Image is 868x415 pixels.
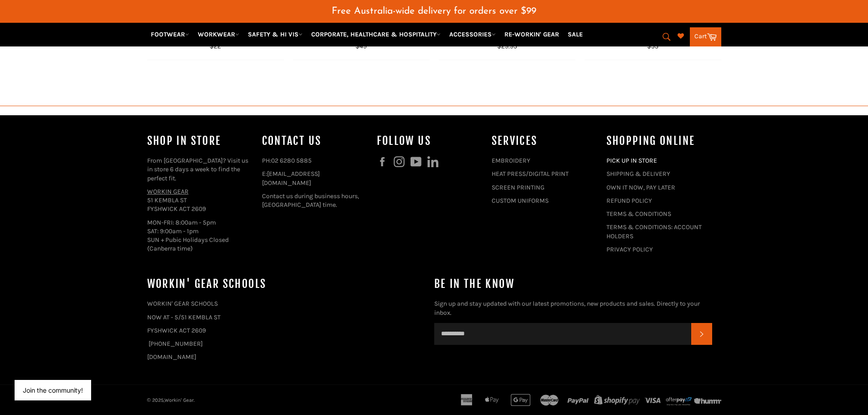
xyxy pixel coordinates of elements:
[564,26,586,42] a: SALE
[492,197,549,205] a: CUSTOM UNIFORMS
[147,277,425,292] h4: WORKIN' GEAR SCHOOLS
[262,170,320,186] a: [EMAIL_ADDRESS][DOMAIN_NAME]
[147,26,193,42] a: FOOTWEAR
[606,246,653,253] a: PRIVACY POLICY
[606,157,657,164] a: PICK UP IN STORE
[262,156,368,165] p: PH:
[694,398,721,404] img: humm_logo_gray.png
[434,277,712,292] h4: Be in the know
[606,133,712,149] h4: SHOPPING ONLINE
[492,170,569,178] a: HEAT PRESS/DIGITAL PRINT
[262,169,368,187] p: E:
[501,26,563,42] a: RE-WORKIN' GEAR
[606,170,670,178] a: SHIPPING & DELIVERY
[147,218,253,253] p: MON-FRI: 8:00am - 5pm SAT: 9:00am - 1pm SUN + Pubic Holidays Closed (Canberra time)
[690,27,721,46] a: Cart
[492,184,544,191] a: SCREEN PRINTING
[147,353,196,361] a: [DOMAIN_NAME]
[665,396,693,406] img: Afterpay-Logo-on-dark-bg_large.png
[149,340,203,348] a: [PHONE_NUMBER]
[262,133,368,149] h4: Contact Us
[147,397,195,403] small: © 2025, .
[606,223,702,240] a: TERMS & CONDITIONS: ACCOUNT HOLDERS
[147,326,425,335] p: FYSHWICK ACT 2609
[434,299,712,317] p: Sign up and stay updated with our latest promotions, new products and sales. Directly to your inbox.
[492,133,597,149] h4: services
[147,133,253,149] h4: Shop In Store
[147,313,425,322] p: NOW AT - 5/51 KEMBLA ST
[606,184,675,191] a: OWN IT NOW, PAY LATER
[23,386,83,394] button: Join the community!
[446,26,499,42] a: ACCESSORIES
[147,187,253,214] p: 51 KEMBLA ST FYSHWICK ACT 2609
[377,133,483,149] h4: Follow us
[606,210,671,218] a: TERMS & CONDITIONS
[492,157,530,164] a: EMBROIDERY
[147,300,218,307] a: WORKIN' GEAR SCHOOLS
[147,188,189,195] a: WORKIN GEAR
[194,26,243,42] a: WORKWEAR
[244,26,306,42] a: SAFETY & HI VIS
[262,192,368,210] p: Contact us during business hours, [GEOGRAPHIC_DATA] time.
[147,156,253,183] p: From [GEOGRAPHIC_DATA]? Visit us in store 6 days a week to find the perfect fit.
[271,157,312,164] a: 02 6280 5885
[332,6,536,16] span: Free Australia-wide delivery for orders over $99
[606,197,652,205] a: REFUND POLICY
[164,397,194,403] a: Workin' Gear
[308,26,444,42] a: CORPORATE, HEALTHCARE & HOSPITALITY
